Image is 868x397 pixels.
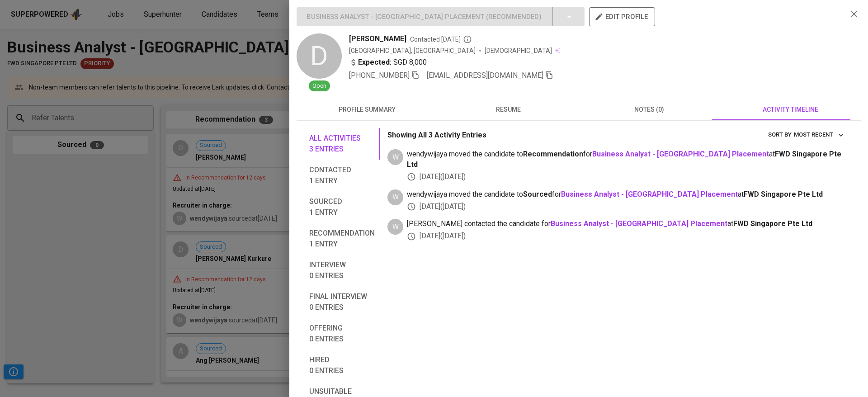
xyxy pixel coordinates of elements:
div: W [387,219,403,235]
span: Contacted [DATE] [410,35,472,44]
span: Sourced 1 entry [309,196,375,218]
button: edit profile [589,7,655,26]
span: All activities 3 entries [309,133,375,155]
b: Expected: [358,57,392,68]
span: Interview 0 entries [309,260,375,281]
b: Sourced [523,190,552,198]
span: [PERSON_NAME] contacted the candidate for at [407,219,846,229]
p: Showing All 3 Activity Entries [387,130,486,141]
div: [DATE] ( [DATE] ) [407,202,846,212]
span: wendywijaya moved the candidate to for at [407,149,846,170]
span: Offering 0 entries [309,323,375,345]
span: sort by [768,131,792,138]
span: FWD Singapore Pte Ltd [407,150,841,169]
span: Final interview 0 entries [309,291,375,313]
span: edit profile [596,11,648,23]
span: Open [309,82,330,90]
span: [EMAIL_ADDRESS][DOMAIN_NAME] [427,71,543,80]
span: activity timeline [725,104,855,115]
span: [PERSON_NAME] [349,33,406,44]
div: W [387,189,403,205]
svg: By Batam recruiter [463,35,472,44]
div: [DATE] ( [DATE] ) [407,172,846,182]
b: Recommendation [523,150,583,158]
span: profile summary [302,104,432,115]
span: FWD Singapore Pte Ltd [744,190,823,198]
button: sort by [792,128,846,142]
span: Recommendation 1 entry [309,228,375,250]
a: Business Analyst - [GEOGRAPHIC_DATA] Placement [561,190,738,198]
a: Business Analyst - [GEOGRAPHIC_DATA] Placement [551,219,727,228]
span: Contacted 1 entry [309,165,375,186]
span: Most Recent [794,130,844,140]
a: Business Analyst - [GEOGRAPHIC_DATA] Placement [592,150,769,158]
span: wendywijaya moved the candidate to for at [407,189,846,200]
div: [DATE] ( [DATE] ) [407,231,846,241]
div: SGD 8,000 [349,57,427,68]
div: [GEOGRAPHIC_DATA], [GEOGRAPHIC_DATA] [349,46,476,55]
span: [PHONE_NUMBER] [349,71,410,80]
span: FWD Singapore Pte Ltd [733,219,812,228]
div: W [387,149,403,165]
a: edit profile [589,13,655,20]
span: resume [443,104,573,115]
div: D [297,33,342,79]
span: Hired 0 entries [309,354,375,376]
span: [DEMOGRAPHIC_DATA] [485,46,553,55]
span: notes (0) [584,104,714,115]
